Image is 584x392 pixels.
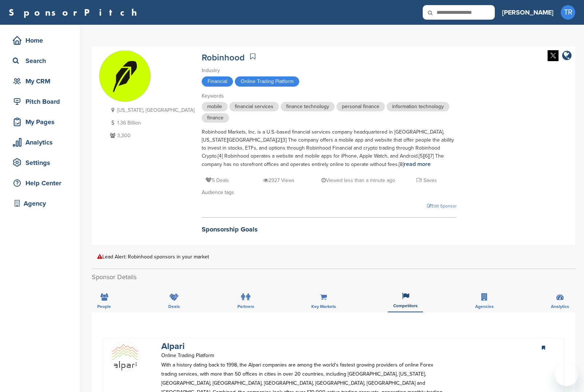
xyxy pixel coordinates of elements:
[229,102,279,111] span: financial services
[205,176,229,185] p: 5 Deals
[202,92,457,100] div: Keywords
[311,304,336,309] span: Key Markets
[475,304,494,309] span: Agencies
[7,52,73,69] a: Search
[202,52,245,63] a: Robinhood
[281,102,335,111] span: finance technology
[321,176,395,185] p: Viewed less than a minute ago
[202,202,457,210] a: Edit Sponsor
[11,156,73,169] div: Settings
[202,113,229,123] span: finance
[161,341,185,352] a: Alpari
[7,154,73,171] a: Settings
[161,351,214,360] p: Online Trading Platform
[202,189,457,197] div: Audience tags
[551,304,569,309] span: Analytics
[11,34,73,47] div: Home
[97,304,111,309] span: People
[7,195,73,212] a: Agency
[202,225,457,234] h2: Sponsorship Goals
[202,102,228,111] span: mobile
[108,118,194,127] p: 1.36 Billion
[235,76,299,87] span: Online Trading Platform
[11,177,73,190] div: Help Center
[9,8,142,17] a: SponsorPitch
[11,95,73,108] div: Pitch Board
[99,51,150,102] img: Sponsorpitch & Robinhood
[393,304,418,308] span: Competitors
[11,197,73,210] div: Agency
[111,342,140,371] img: Open uri20141112 50798 mtq64e
[336,102,385,111] span: personal finance
[7,134,73,151] a: Analytics
[92,272,575,282] h2: Sponsor Details
[97,254,570,260] div: Lead Alert: Robinhood sponsors in your market
[11,75,73,88] div: My CRM
[7,114,73,130] a: My Pages
[561,5,575,20] span: TR
[417,176,437,185] p: 1 Saves
[502,7,553,17] h3: [PERSON_NAME]
[555,363,578,386] iframe: Button to launch messaging window
[7,32,73,49] a: Home
[11,136,73,149] div: Analytics
[548,50,559,61] img: Twitter white
[11,54,73,67] div: Search
[562,50,572,62] a: company link
[202,67,457,75] div: Industry
[202,128,457,169] div: Robinhood Markets, Inc. is a U.S.-based financial services company headquartered in [GEOGRAPHIC_D...
[404,161,431,168] a: read more
[237,304,254,309] span: Partners
[108,131,194,140] p: 3,300
[168,304,180,309] span: Deals
[263,176,295,185] p: 2927 Views
[7,73,73,90] a: My CRM
[502,4,553,20] a: [PERSON_NAME]
[11,115,73,128] div: My Pages
[7,175,73,191] a: Help Center
[108,106,194,115] p: [US_STATE], [GEOGRAPHIC_DATA]
[387,102,449,111] span: information technology
[7,93,73,110] a: Pitch Board
[202,76,233,87] span: Financial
